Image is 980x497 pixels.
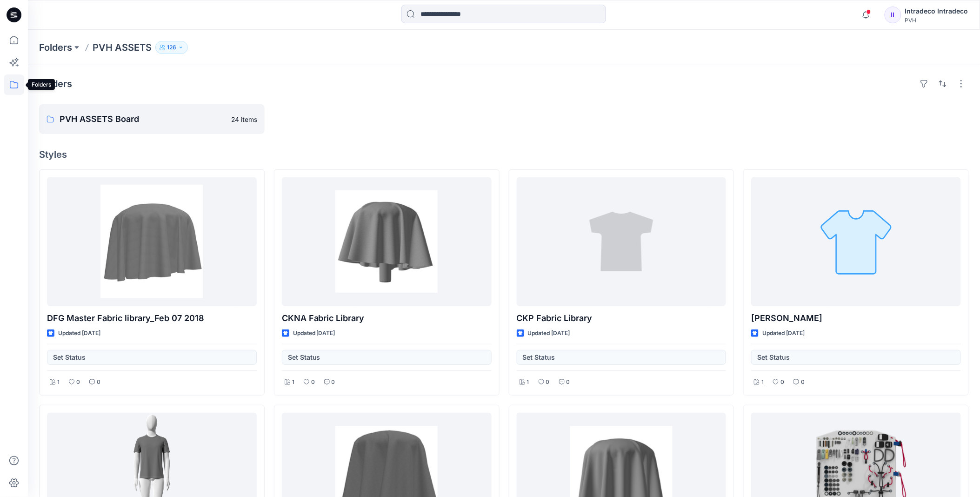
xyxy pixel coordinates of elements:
h4: Folders [39,78,72,89]
p: 1 [292,377,294,387]
p: 24 items [231,114,257,124]
p: 0 [332,377,335,387]
a: Folders [39,41,72,54]
p: Updated [DATE] [528,329,570,338]
p: 0 [780,377,784,387]
p: 1 [527,377,529,387]
p: [PERSON_NAME] [751,312,961,325]
p: 0 [76,377,80,387]
p: 0 [311,377,315,387]
a: CKNA Fabric Library [282,177,492,306]
div: Intradeco Intradeco [905,6,968,17]
p: Updated [DATE] [762,329,805,338]
p: PVH ASSETS [93,41,152,54]
p: 0 [97,377,100,387]
p: 0 [546,377,550,387]
p: PVH ASSETS Board [60,113,226,126]
p: 126 [167,42,176,53]
p: CKNA Fabric Library [282,312,492,325]
p: 1 [57,377,60,387]
a: CKP Fabric Library [517,177,727,306]
a: PVH ASSETS Board24 items [39,104,265,134]
p: 0 [801,377,805,387]
h4: Styles [39,149,969,160]
div: PVH [905,17,968,24]
p: Updated [DATE] [293,329,335,338]
p: Updated [DATE] [58,329,100,338]
p: CKP Fabric Library [517,312,727,325]
p: 0 [567,377,570,387]
a: DFG Master Fabric library_Feb 07 2018 [47,177,257,306]
div: II [885,7,901,23]
button: 126 [155,41,188,54]
p: DFG Master Fabric library_Feb 07 2018 [47,312,257,325]
p: 1 [761,377,764,387]
a: Tommy Trim [751,177,961,306]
